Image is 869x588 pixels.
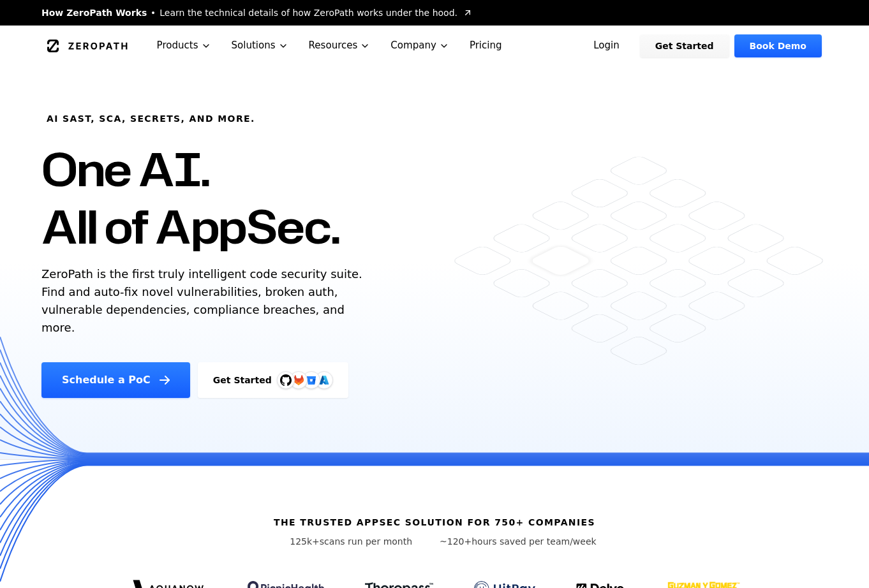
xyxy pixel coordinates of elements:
[147,26,221,66] button: Products
[319,375,329,385] img: Azure
[440,535,597,548] p: hours saved per team/week
[640,34,729,57] a: Get Started
[198,362,348,398] a: Get StartedGitHubGitLabAzure
[160,6,457,19] span: Learn the technical details of how ZeroPath works under the hood.
[578,34,635,57] a: Login
[734,34,822,57] a: Book Demo
[41,362,190,398] a: Schedule a PoC
[280,374,292,386] img: GitHub
[304,373,318,387] svg: Bitbucket
[380,26,459,66] button: Company
[440,536,472,547] span: ~120+
[274,516,595,529] h6: The trusted AppSec solution for 750+ companies
[459,26,512,66] a: Pricing
[41,6,473,19] a: How ZeroPath WorksLearn the technical details of how ZeroPath works under the hood.
[286,367,311,393] img: GitLab
[299,26,381,66] button: Resources
[290,536,320,547] span: 125k+
[272,535,429,548] p: scans run per month
[26,26,843,66] nav: Global
[47,112,255,125] h6: AI SAST, SCA, Secrets, and more.
[221,26,299,66] button: Solutions
[41,265,368,337] p: ZeroPath is the first truly intelligent code security suite. Find and auto-fix novel vulnerabilit...
[41,6,147,19] span: How ZeroPath Works
[41,140,339,255] h1: One AI. All of AppSec.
